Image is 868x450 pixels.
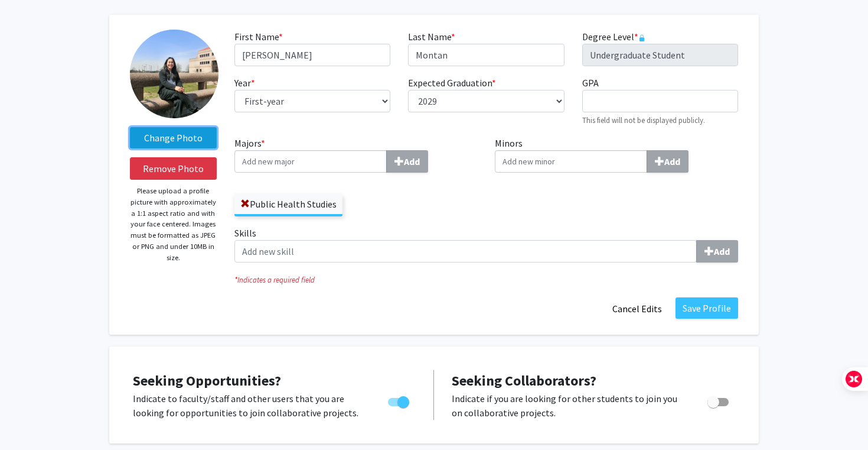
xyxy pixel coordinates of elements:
[130,157,217,180] button: Remove Photo
[130,186,217,263] p: Please upload a profile picture with approximately a 1:1 aspect ratio and with your face centered...
[714,245,730,257] b: Add
[234,240,697,263] input: SkillsAdd
[703,391,735,409] div: Toggle
[130,127,217,148] label: ChangeProfile Picture
[495,136,738,173] label: Minors
[133,371,281,390] span: Seeking Opportunities?
[638,34,645,41] svg: This information is provided and automatically updated by Johns Hopkins University and is not edi...
[647,150,688,173] button: Minors
[383,391,416,409] div: Toggle
[408,76,496,90] label: Expected Graduation
[696,240,738,263] button: Skills
[664,156,680,167] b: Add
[582,30,645,44] label: Degree Level
[234,150,387,173] input: Majors*Add
[495,150,647,173] input: MinorsAdd
[234,274,738,286] i: Indicates a required field
[234,76,255,90] label: Year
[408,30,455,44] label: Last Name
[130,30,218,118] img: Profile Picture
[452,371,596,390] span: Seeking Collaborators?
[386,150,428,173] button: Majors*
[234,226,738,263] label: Skills
[404,156,420,167] b: Add
[676,297,738,319] button: Save Profile
[234,30,283,44] label: First Name
[582,115,705,125] small: This field will not be displayed publicly.
[133,391,366,420] p: Indicate to faculty/staff and other users that you are looking for opportunities to join collabor...
[452,391,685,420] p: Indicate if you are looking for other students to join you on collaborative projects.
[605,297,670,320] button: Cancel Edits
[234,136,478,173] label: Majors
[9,397,50,441] iframe: Chat
[582,76,599,90] label: GPA
[234,194,342,214] label: Public Health Studies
